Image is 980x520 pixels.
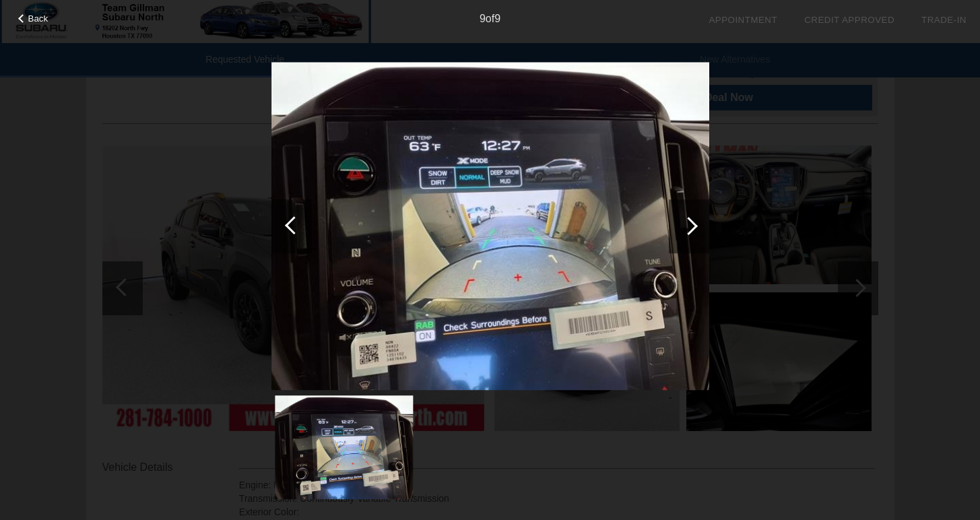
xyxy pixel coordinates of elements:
a: Trade-In [921,15,967,25]
img: 5d6ab234b28d4cf88f931cef8d63d279.jpg [275,395,413,499]
span: Back [28,13,48,24]
span: 9 [494,13,500,24]
span: 9 [480,13,486,24]
a: Credit Approved [804,15,894,25]
a: Appointment [709,15,777,25]
img: 5d6ab234b28d4cf88f931cef8d63d279.jpg [271,62,709,391]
